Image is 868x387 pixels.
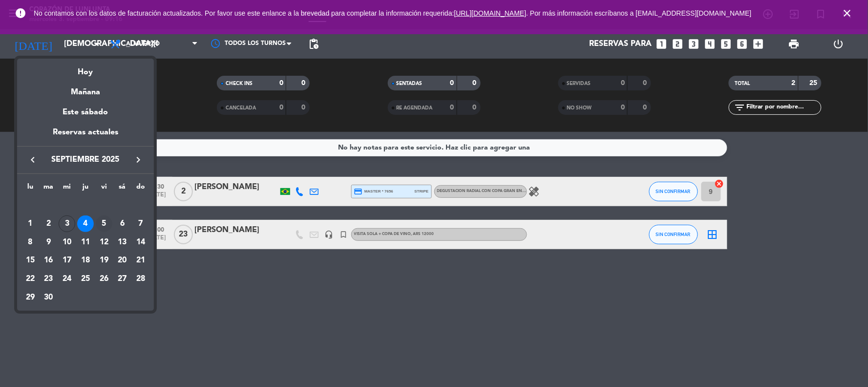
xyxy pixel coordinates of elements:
[40,215,58,233] td: 2 de septiembre de 2025
[59,252,75,269] div: 17
[58,233,76,252] td: 10 de septiembre de 2025
[76,270,95,288] td: 25 de septiembre de 2025
[21,181,40,196] th: lunes
[76,215,95,233] td: 4 de septiembre de 2025
[131,181,150,196] th: domingo
[114,252,130,269] div: 20
[96,252,112,269] div: 19
[40,233,58,252] td: 9 de septiembre de 2025
[41,271,57,287] div: 23
[95,181,113,196] th: viernes
[21,196,150,215] td: SEP.
[114,271,130,287] div: 27
[131,251,150,270] td: 21 de septiembre de 2025
[77,252,94,269] div: 18
[40,251,58,270] td: 16 de septiembre de 2025
[22,215,39,232] div: 1
[40,288,58,307] td: 30 de septiembre de 2025
[113,233,132,252] td: 13 de septiembre de 2025
[132,215,149,232] div: 7
[59,271,75,287] div: 24
[42,153,129,166] span: septiembre 2025
[95,251,113,270] td: 19 de septiembre de 2025
[58,251,76,270] td: 17 de septiembre de 2025
[113,251,132,270] td: 20 de septiembre de 2025
[41,234,57,251] div: 9
[40,181,58,196] th: martes
[114,215,130,232] div: 6
[113,270,132,288] td: 27 de septiembre de 2025
[22,271,39,287] div: 22
[131,215,150,233] td: 7 de septiembre de 2025
[129,153,147,166] button: keyboard_arrow_right
[77,215,94,232] div: 4
[17,79,154,99] div: Mañana
[77,234,94,251] div: 11
[77,271,94,287] div: 25
[17,99,154,126] div: Este sábado
[22,252,39,269] div: 15
[41,252,57,269] div: 16
[96,215,112,232] div: 5
[132,234,149,251] div: 14
[59,234,75,251] div: 10
[96,271,112,287] div: 26
[22,289,39,306] div: 29
[131,270,150,288] td: 28 de septiembre de 2025
[114,234,130,251] div: 13
[132,252,149,269] div: 21
[21,215,40,233] td: 1 de septiembre de 2025
[21,251,40,270] td: 15 de septiembre de 2025
[58,215,76,233] td: 3 de septiembre de 2025
[21,288,40,307] td: 29 de septiembre de 2025
[76,233,95,252] td: 11 de septiembre de 2025
[58,270,76,288] td: 24 de septiembre de 2025
[17,126,154,146] div: Reservas actuales
[17,59,154,79] div: Hoy
[21,270,40,288] td: 22 de septiembre de 2025
[76,251,95,270] td: 18 de septiembre de 2025
[76,181,95,196] th: jueves
[131,233,150,252] td: 14 de septiembre de 2025
[113,215,132,233] td: 6 de septiembre de 2025
[58,181,76,196] th: miércoles
[95,233,113,252] td: 12 de septiembre de 2025
[41,215,57,232] div: 2
[59,215,75,232] div: 3
[40,270,58,288] td: 23 de septiembre de 2025
[96,234,112,251] div: 12
[113,181,132,196] th: sábado
[24,153,42,166] button: keyboard_arrow_left
[41,289,57,306] div: 30
[27,154,39,166] i: keyboard_arrow_left
[21,233,40,252] td: 8 de septiembre de 2025
[22,234,39,251] div: 8
[132,271,149,287] div: 28
[95,270,113,288] td: 26 de septiembre de 2025
[95,215,113,233] td: 5 de septiembre de 2025
[132,154,144,166] i: keyboard_arrow_right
